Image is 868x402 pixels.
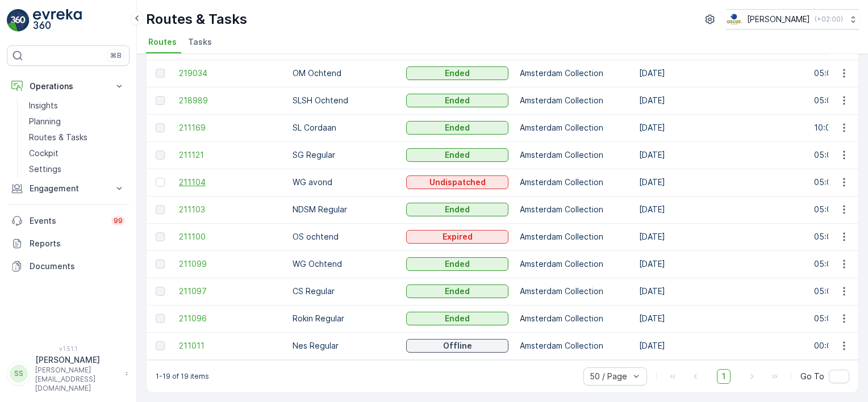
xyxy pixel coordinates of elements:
[717,369,731,384] span: 1
[406,339,508,353] button: Offline
[24,114,130,129] a: Planning
[443,340,472,351] p: Offline
[179,95,281,106] span: 218989
[29,132,87,143] p: Routes & Tasks
[633,250,808,278] td: [DATE]
[179,258,281,270] span: 211099
[445,122,470,133] p: Ended
[293,258,395,270] p: WG Ochtend
[633,60,808,87] td: [DATE]
[520,313,628,324] p: Amsterdam Collection
[520,258,628,270] p: Amsterdam Collection
[445,258,470,270] p: Ended
[7,255,130,278] a: Documents
[445,286,470,297] p: Ended
[7,210,130,232] a: Events99
[30,215,105,227] p: Events
[30,81,107,92] p: Operations
[406,121,508,135] button: Ended
[293,340,395,351] p: Nes Regular
[179,313,281,324] a: 211096
[445,68,470,79] p: Ended
[520,231,628,242] p: Amsterdam Collection
[24,98,130,114] a: Insights
[633,169,808,196] td: [DATE]
[520,340,628,351] p: Amsterdam Collection
[293,95,395,106] p: SLSH Ochtend
[520,204,628,215] p: Amsterdam Collection
[156,69,165,78] div: Toggle Row Selected
[179,340,281,351] a: 211011
[110,51,122,60] p: ⌘B
[429,177,486,188] p: Undispatched
[445,313,470,324] p: Ended
[156,259,165,269] div: Toggle Row Selected
[146,10,247,28] p: Routes & Tasks
[114,216,123,225] p: 99
[29,116,61,127] p: Planning
[24,161,130,177] a: Settings
[293,286,395,297] p: CS Regular
[293,231,395,242] p: OS ochtend
[406,203,508,216] button: Ended
[179,68,281,79] a: 219034
[633,305,808,332] td: [DATE]
[406,175,508,189] button: Undispatched
[406,94,508,107] button: Ended
[179,204,281,215] a: 211103
[633,87,808,114] td: [DATE]
[35,366,119,393] p: [PERSON_NAME][EMAIL_ADDRESS][DOMAIN_NAME]
[30,261,125,272] p: Documents
[179,177,281,188] a: 211104
[726,13,742,26] img: basis-logo_rgb2x.png
[633,141,808,169] td: [DATE]
[156,287,165,296] div: Toggle Row Selected
[445,204,470,215] p: Ended
[156,314,165,323] div: Toggle Row Selected
[406,66,508,80] button: Ended
[520,286,628,297] p: Amsterdam Collection
[443,231,473,242] p: Expired
[156,96,165,105] div: Toggle Row Selected
[293,177,395,188] p: WG avond
[35,354,119,366] p: [PERSON_NAME]
[179,286,281,297] a: 211097
[188,36,212,48] span: Tasks
[156,232,165,241] div: Toggle Row Selected
[293,313,395,324] p: Rokin Regular
[156,372,209,381] p: 1-19 of 19 items
[293,204,395,215] p: NDSM Regular
[179,231,281,242] a: 211100
[293,149,395,161] p: SG Regular
[520,122,628,133] p: Amsterdam Collection
[29,164,61,175] p: Settings
[179,149,281,161] a: 211121
[7,232,130,255] a: Reports
[520,95,628,106] p: Amsterdam Collection
[293,68,395,79] p: OM Ochtend
[24,145,130,161] a: Cockpit
[633,223,808,250] td: [DATE]
[633,278,808,305] td: [DATE]
[30,238,125,249] p: Reports
[179,122,281,133] a: 211169
[726,9,859,30] button: [PERSON_NAME](+02:00)
[520,177,628,188] p: Amsterdam Collection
[520,68,628,79] p: Amsterdam Collection
[29,148,59,159] p: Cockpit
[7,75,130,98] button: Operations
[633,196,808,223] td: [DATE]
[148,36,177,48] span: Routes
[445,95,470,106] p: Ended
[30,183,107,194] p: Engagement
[7,9,30,32] img: logo
[406,257,508,271] button: Ended
[520,149,628,161] p: Amsterdam Collection
[815,15,843,24] p: ( +02:00 )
